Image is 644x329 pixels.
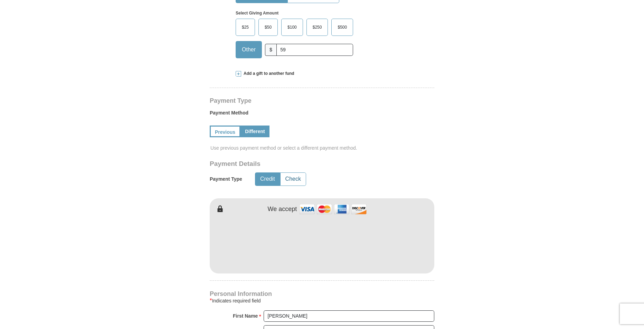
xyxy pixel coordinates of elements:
[238,44,259,55] span: Other
[210,176,242,182] h5: Payment Type
[284,22,300,32] span: $100
[334,22,350,32] span: $500
[210,144,435,151] span: Use previous payment method or select a different payment method.
[281,173,306,186] button: Check
[210,109,434,120] label: Payment Method
[238,22,252,32] span: $25
[210,297,434,305] div: Indicates required field
[268,206,297,213] h4: We accept
[240,126,269,137] a: Different
[299,202,368,217] img: credit cards accepted
[233,311,258,321] strong: First Name
[236,11,278,16] strong: Select Giving Amount
[261,22,275,32] span: $50
[265,44,277,56] span: $
[210,98,434,103] h4: Payment Type
[210,291,434,297] h4: Personal Information
[255,173,280,186] button: Credit
[210,160,386,168] h3: Payment Details
[241,71,294,77] span: Add a gift to another fund
[210,126,240,137] a: Previous
[276,44,353,56] input: Other Amount
[309,22,325,32] span: $250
